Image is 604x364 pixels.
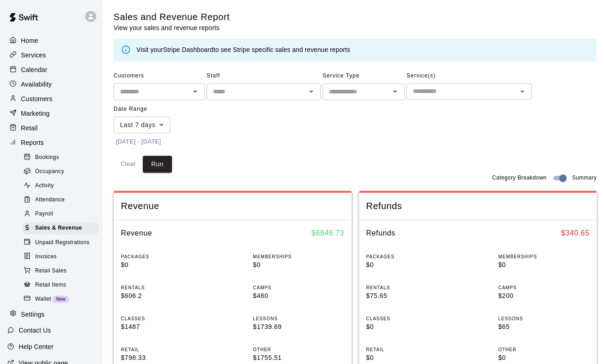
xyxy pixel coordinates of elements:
[121,253,212,260] p: PACKAGES
[7,48,95,62] a: Services
[253,253,344,260] p: MEMBERSHIPS
[498,322,589,332] p: $65
[21,65,47,74] p: Calendar
[35,238,89,247] span: Unpaid Registrations
[22,278,103,292] a: Retail Items
[35,167,64,176] span: Occupancy
[7,77,95,91] a: Availability
[121,322,212,332] p: $1487
[35,224,82,233] span: Sales & Revenue
[366,227,396,239] h6: Refunds
[312,227,344,239] h6: $ 6846.73
[22,250,103,264] a: Invoices
[366,353,458,363] p: $0
[498,353,589,363] p: $0
[21,94,52,103] p: Customers
[498,284,589,291] p: CAMPS
[121,200,344,212] span: Revenue
[22,265,99,277] div: Retail Sales
[22,279,99,292] div: Retail Items
[7,34,95,47] a: Home
[121,227,152,239] h6: Revenue
[22,193,103,207] a: Attendance
[406,69,532,83] span: Service(s)
[253,346,344,353] p: OTHER
[114,117,170,133] div: Last 7 days
[114,135,163,149] button: [DATE] - [DATE]
[21,36,38,45] p: Home
[253,353,344,363] p: $1755.51
[7,107,95,120] a: Marketing
[498,291,589,301] p: $200
[366,260,458,270] p: $0
[366,253,458,260] p: PACKAGES
[21,80,52,89] p: Availability
[366,200,590,212] span: Refunds
[121,315,212,322] p: CLASSES
[52,297,69,302] span: New
[22,264,103,278] a: Retail Sales
[121,260,212,270] p: $0
[35,195,65,205] span: Attendance
[22,164,103,179] a: Occupancy
[498,260,589,270] p: $0
[22,150,103,164] a: Bookings
[21,138,44,147] p: Reports
[114,23,230,32] p: View your sales and revenue reports
[7,92,95,106] a: Customers
[121,291,212,301] p: $606.2
[561,227,589,239] h6: $ 340.65
[516,85,529,98] button: Open
[163,46,213,53] a: Stripe Dashboard
[7,308,95,321] a: Settings
[498,253,589,260] p: MEMBERSHIPS
[22,208,99,220] div: Payroll
[22,207,103,221] a: Payroll
[19,342,53,351] p: Help Center
[207,69,321,83] span: Staff
[21,123,38,133] p: Retail
[7,136,95,149] div: Reports
[22,151,99,164] div: Bookings
[22,179,103,193] a: Activity
[323,69,405,83] span: Service Type
[22,236,103,250] a: Unpaid Registrations
[22,221,103,236] a: Sales & Revenue
[114,11,230,23] h5: Sales and Revenue Report
[114,102,193,117] span: Date Range
[253,291,344,301] p: $460
[22,293,99,306] div: WalletNew
[7,121,95,135] a: Retail
[143,156,172,173] button: Run
[21,109,50,118] p: Marketing
[498,315,589,322] p: LESSONS
[21,51,46,60] p: Services
[121,353,212,363] p: $798.33
[572,174,597,183] span: Summary
[121,284,212,291] p: RENTALS
[121,346,212,353] p: RETAIL
[22,236,99,249] div: Unpaid Registrations
[22,251,99,263] div: Invoices
[136,45,350,55] div: Visit your to see Stripe specific sales and revenue reports
[366,315,458,322] p: CLASSES
[22,165,99,178] div: Occupancy
[389,85,401,98] button: Open
[22,194,99,206] div: Attendance
[35,252,57,261] span: Invoices
[498,346,589,353] p: OTHER
[35,181,54,190] span: Activity
[366,284,458,291] p: RENTALS
[7,63,95,77] a: Calendar
[189,85,202,98] button: Open
[35,281,66,290] span: Retail Items
[35,210,53,219] span: Payroll
[366,322,458,332] p: $0
[366,291,458,301] p: $75.65
[253,322,344,332] p: $1739.69
[114,69,205,83] span: Customers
